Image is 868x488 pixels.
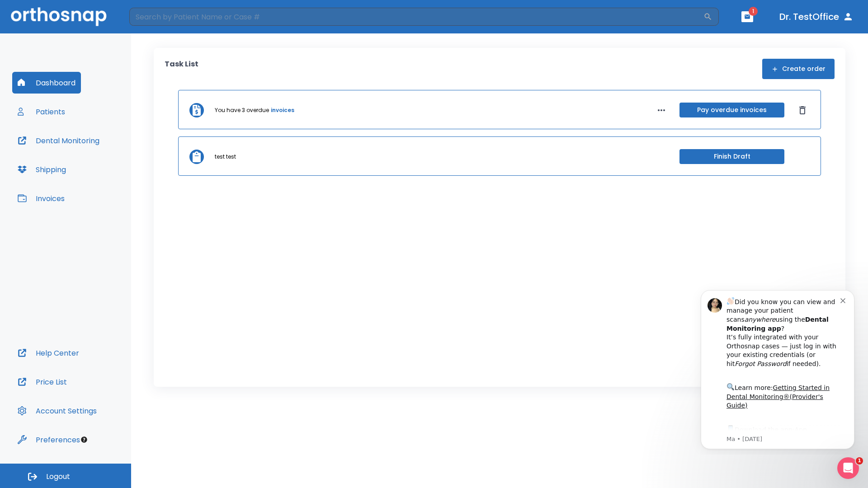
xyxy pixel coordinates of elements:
[12,342,85,364] button: Help Center
[39,142,153,188] div: Download the app: | ​ Let us know if you need help getting started!
[215,106,269,114] p: You have 3 overdue
[271,106,294,114] a: invoices
[12,130,105,151] button: Dental Monitoring
[215,153,236,161] p: test test
[165,59,198,79] p: Task List
[80,436,88,444] div: Tooltip anchor
[679,103,784,117] button: Pay overdue invoices
[776,9,857,25] button: Dr. TestOffice
[12,101,71,122] button: Patients
[12,159,71,180] button: Shipping
[129,8,703,26] input: Search by Patient Name or Case #
[12,400,102,422] button: Account Settings
[11,7,107,26] img: Orthosnap
[12,429,85,450] button: Preferences
[12,188,70,209] button: Invoices
[679,149,784,164] button: Finish Draft
[837,457,859,479] iframe: Intercom live chat
[46,472,70,482] span: Logout
[39,153,153,161] p: Message from Ma, sent 5w ago
[749,7,758,16] span: 1
[795,103,810,117] button: Dismiss
[12,371,72,393] button: Price List
[39,144,120,160] a: App Store
[12,72,81,94] button: Dashboard
[762,59,835,79] button: Create order
[687,282,868,455] iframe: Intercom notifications message
[856,457,863,465] span: 1
[153,14,160,21] button: Dismiss notification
